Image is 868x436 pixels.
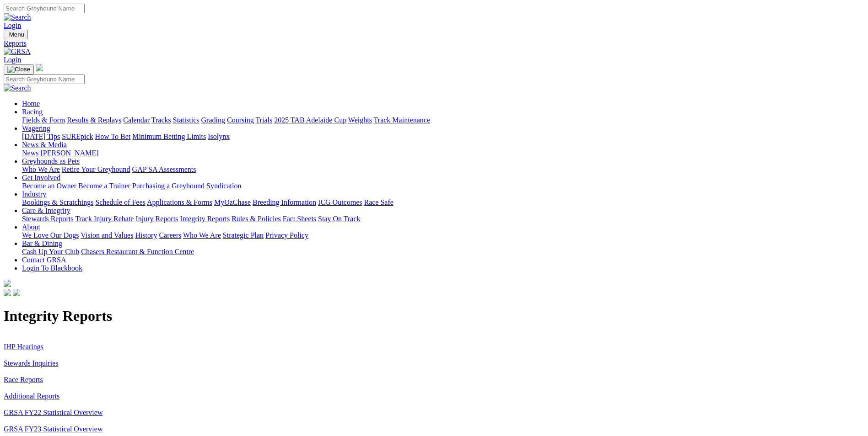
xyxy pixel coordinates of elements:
[135,231,157,239] a: History
[364,198,393,206] a: Race Safe
[22,182,76,190] a: Become an Owner
[4,13,31,21] img: Search
[22,215,73,223] a: Stewards Reports
[81,231,133,239] a: Vision and Values
[135,215,178,223] a: Injury Reports
[22,231,79,239] a: We Love Our Dogs
[22,239,62,247] a: Bar & Dining
[206,182,241,190] a: Syndication
[4,30,28,39] button: Toggle navigation
[201,116,225,124] a: Grading
[22,182,864,190] div: Get Involved
[4,4,85,13] input: Search
[265,231,308,239] a: Privacy Policy
[4,343,43,351] a: IHP Hearings
[4,21,21,29] a: Login
[75,215,134,223] a: Track Injury Rebate
[22,165,60,173] a: Who We Are
[227,116,254,124] a: Coursing
[159,231,181,239] a: Careers
[4,376,43,383] a: Race Reports
[13,289,20,296] img: twitter.svg
[4,84,31,92] img: Search
[223,231,264,239] a: Strategic Plan
[4,280,11,287] img: logo-grsa-white.png
[22,157,80,165] a: Greyhounds as Pets
[232,215,281,223] a: Rules & Policies
[173,116,199,124] a: Statistics
[4,56,21,64] a: Login
[183,231,221,239] a: Who We Are
[4,425,102,433] a: GRSA FY23 Statistical Overview
[22,165,864,174] div: Greyhounds as Pets
[40,149,98,157] a: [PERSON_NAME]
[283,215,316,223] a: Fact Sheets
[180,215,230,223] a: Integrity Reports
[132,133,206,140] a: Minimum Betting Limits
[22,248,864,256] div: Bar & Dining
[22,116,864,124] div: Racing
[22,198,864,207] div: Industry
[67,116,121,124] a: Results & Replays
[22,108,43,116] a: Racing
[81,248,194,255] a: Chasers Restaurant & Function Centre
[255,116,272,124] a: Trials
[123,116,150,124] a: Calendar
[22,133,864,141] div: Wagering
[22,124,50,132] a: Wagering
[22,190,46,198] a: Industry
[22,215,864,223] div: Care & Integrity
[62,165,130,173] a: Retire Your Greyhound
[4,409,102,416] a: GRSA FY22 Statistical Overview
[22,149,38,157] a: News
[4,359,59,367] a: Stewards Inquiries
[9,31,24,38] span: Menu
[22,141,67,149] a: News & Media
[4,289,11,296] img: facebook.svg
[253,198,316,206] a: Breeding Information
[22,264,82,272] a: Login To Blackbook
[318,215,360,223] a: Stay On Track
[22,174,60,181] a: Get Involved
[4,74,85,84] input: Search
[348,116,372,124] a: Weights
[208,133,230,140] a: Isolynx
[132,182,205,190] a: Purchasing a Greyhound
[214,198,251,206] a: MyOzChase
[274,116,346,124] a: 2025 TAB Adelaide Cup
[22,116,65,124] a: Fields & Form
[22,133,60,140] a: [DATE] Tips
[36,64,43,71] img: logo-grsa-white.png
[4,308,864,324] h1: Integrity Reports
[4,39,864,48] a: Reports
[22,256,66,264] a: Contact GRSA
[22,149,864,157] div: News & Media
[147,198,212,206] a: Applications & Forms
[4,64,34,74] button: Toggle navigation
[22,248,79,255] a: Cash Up Your Club
[132,165,196,173] a: GAP SA Assessments
[95,133,131,140] a: How To Bet
[22,223,40,231] a: About
[7,66,30,73] img: Close
[22,100,40,107] a: Home
[4,48,31,56] img: GRSA
[318,198,362,206] a: ICG Outcomes
[22,231,864,239] div: About
[374,116,430,124] a: Track Maintenance
[78,182,130,190] a: Become a Trainer
[151,116,171,124] a: Tracks
[4,392,59,400] a: Additional Reports
[22,207,70,214] a: Care & Integrity
[62,133,93,140] a: SUREpick
[22,198,93,206] a: Bookings & Scratchings
[95,198,145,206] a: Schedule of Fees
